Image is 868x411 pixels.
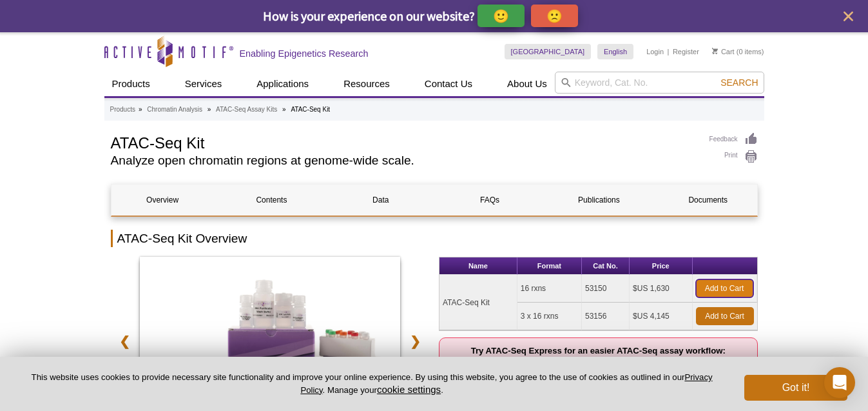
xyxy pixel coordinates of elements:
[720,77,758,88] span: Search
[717,77,762,88] button: Search
[139,106,142,113] li: »
[493,8,509,24] p: 🙂
[263,8,475,24] span: How is your experience on our website?
[712,48,718,54] img: Your Cart
[709,150,758,164] a: Print
[220,185,323,216] a: Contents
[546,8,563,24] p: 🙁
[630,303,692,330] td: $US 4,145
[111,132,697,152] h1: ATAC-Seq Kit
[110,104,135,115] a: Products
[401,326,429,356] a: ❯
[439,275,517,330] td: ATAC-Seq Kit
[439,257,517,275] th: Name
[111,185,214,216] a: Overview
[630,257,692,275] th: Price
[147,104,202,115] a: Chromatin Analysis
[696,307,754,325] a: Add to Cart
[505,44,592,59] a: [GEOGRAPHIC_DATA]
[712,47,735,56] a: Cart
[216,104,277,115] a: ATAC-Seq Assay Kits
[329,185,432,216] a: Data
[646,47,664,56] a: Login
[582,257,630,275] th: Cat No.
[240,48,369,59] h2: Enabling Epigenetics Research
[336,72,398,96] a: Resources
[249,72,316,96] a: Applications
[517,275,582,303] td: 16 rxns
[111,155,697,166] h2: Analyze open chromatin regions at genome-wide scale.
[104,72,158,96] a: Products
[630,275,692,303] td: $US 1,630
[668,44,670,59] li: |
[840,8,856,25] button: close
[696,279,753,297] a: Add to Cart
[517,303,582,330] td: 3 x 16 rxns
[744,375,847,401] button: Got it!
[824,367,855,398] div: Open Intercom Messenger
[417,72,480,96] a: Contact Us
[712,44,764,59] li: (0 items)
[300,372,712,394] a: Privacy Policy
[597,44,633,59] a: English
[709,132,758,146] a: Feedback
[517,257,582,275] th: Format
[673,47,699,56] a: Register
[377,384,441,395] button: cookie settings
[471,346,726,368] strong: Try ATAC-Seq Express for an easier ATAC-Seq assay workflow:
[111,326,139,356] a: ❮
[21,372,723,396] p: This website uses cookies to provide necessary site functionality and improve your online experie...
[111,230,758,247] h2: ATAC-Seq Kit Overview
[291,106,330,113] li: ATAC-Seq Kit
[582,275,630,303] td: 53150
[555,72,764,94] input: Keyword, Cat. No.
[582,303,630,330] td: 53156
[282,106,286,113] li: »
[548,185,650,216] a: Publications
[499,72,555,96] a: About Us
[438,185,541,216] a: FAQs
[207,106,211,113] li: »
[657,185,759,216] a: Documents
[177,72,230,96] a: Services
